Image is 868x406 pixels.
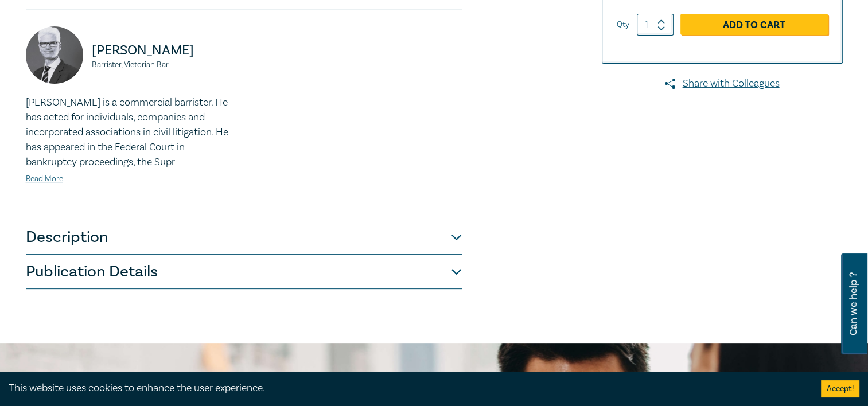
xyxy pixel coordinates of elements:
p: [PERSON_NAME] [92,41,237,60]
a: Add to Cart [680,14,828,36]
a: Share with Colleagues [602,76,843,91]
label: Qty [617,18,629,31]
button: Description [26,220,462,255]
a: Read More [26,174,63,184]
span: Can we help ? [848,260,859,348]
button: Accept cookies [821,380,859,397]
input: 1 [637,14,674,36]
div: This website uses cookies to enhance the user experience. [9,381,804,396]
small: Barrister, Victorian Bar [92,61,237,69]
img: https://s3.ap-southeast-2.amazonaws.com/leo-cussen-store-production-content/Contacts/Warren%20Smi... [26,26,83,84]
button: Publication Details [26,255,462,289]
p: [PERSON_NAME] is a commercial barrister. He has acted for individuals, companies and incorporated... [26,95,237,170]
